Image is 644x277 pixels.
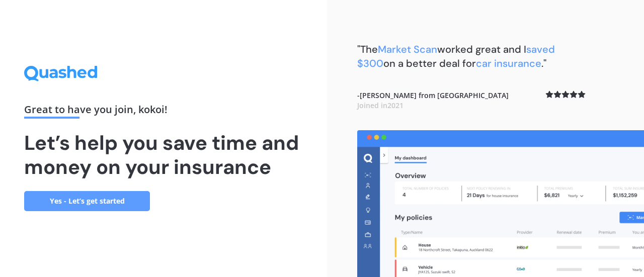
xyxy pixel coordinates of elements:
img: dashboard.webp [357,130,644,277]
div: Great to have you join , kokoi ! [24,105,303,119]
span: Joined in 2021 [357,101,404,110]
b: - [PERSON_NAME] from [GEOGRAPHIC_DATA] [357,90,509,110]
b: "The worked great and I on a better deal for ." [357,43,555,70]
span: car insurance [476,57,541,70]
a: Yes - Let’s get started [24,191,150,211]
span: Market Scan [378,43,437,56]
h1: Let’s help you save time and money on your insurance [24,131,303,179]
